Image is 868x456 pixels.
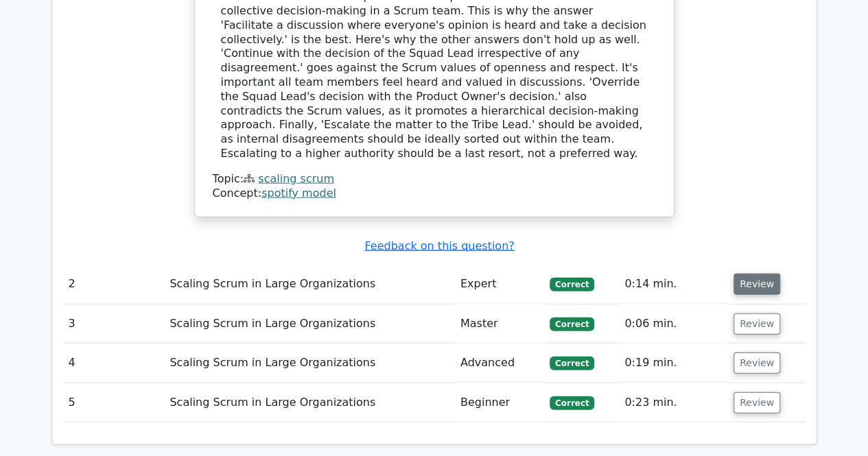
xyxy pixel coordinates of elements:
div: Topic: [213,172,656,187]
span: Correct [550,396,594,410]
td: 4 [63,344,165,383]
td: Scaling Scrum in Large Organizations [164,383,454,422]
td: Master [455,304,544,344]
td: 0:14 min. [619,265,728,304]
a: Feedback on this question? [364,239,514,252]
td: Scaling Scrum in Large Organizations [164,344,454,383]
td: Scaling Scrum in Large Organizations [164,265,454,304]
a: spotify model [261,187,336,200]
button: Review [734,352,780,374]
a: scaling scrum [258,172,334,185]
div: Concept: [213,187,656,201]
span: Correct [550,278,594,291]
td: 5 [63,383,165,422]
td: Scaling Scrum in Large Organizations [164,304,454,344]
span: Correct [550,317,594,331]
td: 0:23 min. [619,383,728,422]
td: 2 [63,265,165,304]
button: Review [734,274,780,295]
td: 3 [63,304,165,344]
button: Review [734,392,780,413]
td: Expert [455,265,544,304]
button: Review [734,313,780,335]
td: Beginner [455,383,544,422]
td: 0:19 min. [619,344,728,383]
td: Advanced [455,344,544,383]
span: Correct [550,357,594,370]
td: 0:06 min. [619,304,728,344]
